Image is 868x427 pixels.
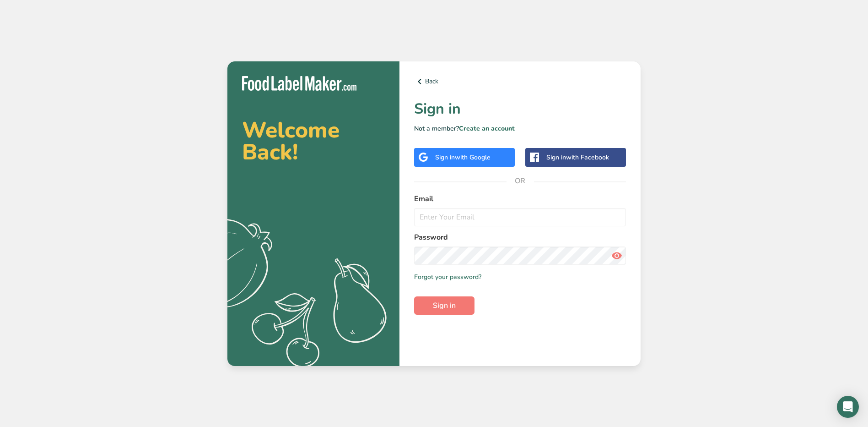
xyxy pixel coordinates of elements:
[414,272,481,282] a: Forgot your password?
[433,300,456,311] span: Sign in
[459,124,515,133] a: Create an account
[242,76,356,91] img: Food Label Maker
[414,124,626,133] p: Not a member?
[546,153,609,162] div: Sign in
[414,232,626,243] label: Password
[414,193,626,204] label: Email
[837,396,859,418] div: Open Intercom Messenger
[507,167,534,195] span: OR
[435,153,491,162] div: Sign in
[414,208,626,226] input: Enter Your Email
[414,76,626,87] a: Back
[414,296,474,315] button: Sign in
[414,98,626,120] h1: Sign in
[566,153,609,162] span: with Facebook
[242,119,385,163] h2: Welcome Back!
[455,153,491,162] span: with Google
